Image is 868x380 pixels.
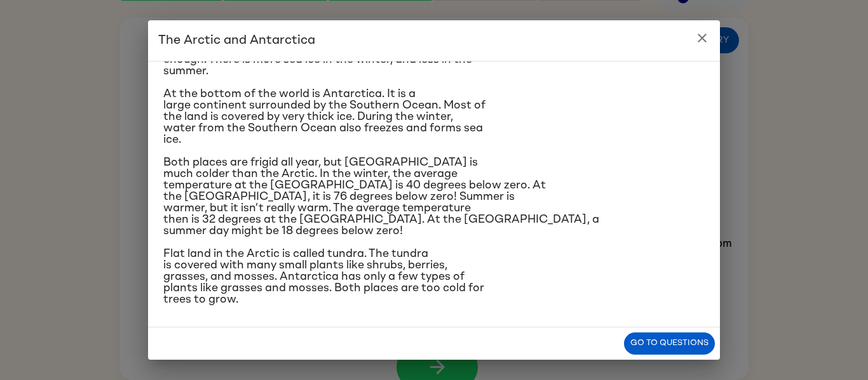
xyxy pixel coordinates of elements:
span: Both places are frigid all year, but [GEOGRAPHIC_DATA] is much colder than the Arctic. In the win... [163,157,599,237]
button: Go to questions [624,332,715,355]
h2: The Arctic and Antarctica [148,20,720,61]
span: Flat land in the Arctic is called tundra. The tundra is covered with many small plants like shrub... [163,248,484,305]
span: At the bottom of the world is Antarctica. It is a large continent surrounded by the Southern Ocea... [163,88,485,145]
button: close [689,25,715,51]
